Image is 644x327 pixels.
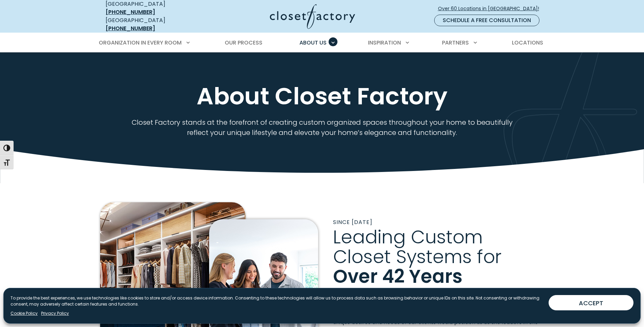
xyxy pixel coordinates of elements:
span: Over 60 Locations in [GEOGRAPHIC_DATA]! [438,5,545,12]
span: Inspiration [368,39,401,47]
button: ACCEPT [549,295,633,310]
a: [PHONE_NUMBER] [106,24,155,32]
span: Leading Custom [333,224,483,250]
p: To provide the best experiences, we use technologies like cookies to store and/or access device i... [11,295,543,307]
span: Closet Systems for [333,244,501,270]
img: Closet Factory Logo [270,4,355,29]
p: Since [DATE] [333,218,544,226]
a: [PHONE_NUMBER] [106,8,155,16]
a: Privacy Policy [41,310,69,316]
div: [GEOGRAPHIC_DATA] [106,16,204,33]
a: Over 60 Locations in [GEOGRAPHIC_DATA]! [438,3,545,15]
span: Partners [442,39,469,47]
nav: Primary Menu [94,33,550,52]
p: Closet Factory stands at the forefront of creating custom organized spaces throughout your home t... [123,117,521,138]
span: Organization in Every Room [99,39,182,47]
span: Our Process [225,39,262,47]
span: About Us [299,39,327,47]
a: Cookie Policy [11,310,38,316]
a: Schedule a Free Consultation [434,15,539,26]
span: Over 42 Years [333,263,462,289]
span: Locations [512,39,543,47]
h1: About Closet Factory [104,83,540,109]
